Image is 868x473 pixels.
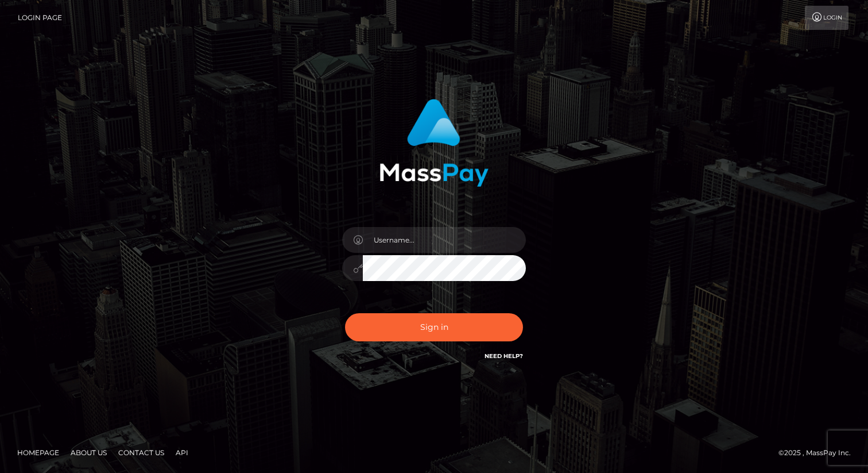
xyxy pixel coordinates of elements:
a: Login [805,6,848,30]
a: Need Help? [485,352,523,360]
div: © 2025 , MassPay Inc. [778,447,859,459]
a: About Us [66,444,111,462]
img: MassPay Login [379,99,489,187]
a: API [171,444,193,462]
a: Login Page [18,6,62,30]
input: Username... [363,227,526,253]
button: Sign in [345,313,523,341]
a: Homepage [13,444,64,462]
a: Contact Us [114,444,169,462]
